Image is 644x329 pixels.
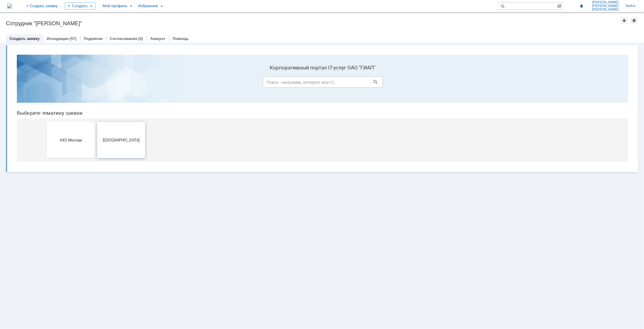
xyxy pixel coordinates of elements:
div: Сделать домашней страницей [631,17,638,24]
div: Создать [65,2,95,10]
div: (0) [138,36,143,41]
img: logo [7,4,12,8]
label: Корпоративный портал IT-услуг ОАО "ГИАП" [251,15,371,21]
button: АХО Москва [35,72,83,108]
a: Перейти на домашнюю страницу [7,4,12,8]
a: Помощь [173,36,189,41]
span: [PERSON_NAME] [592,1,619,4]
div: (57) [70,36,76,41]
button: [GEOGRAPHIC_DATA] [85,72,133,108]
span: [GEOGRAPHIC_DATA] [87,88,131,92]
span: Расширенный поиск [557,3,563,8]
span: АХО Москва [37,88,81,92]
a: Подписки [84,36,103,41]
a: Исходящие [47,36,69,41]
a: Создать заявку [10,36,40,41]
header: Выберите тематику заявки [5,60,616,66]
div: Добавить в избранное [621,17,628,24]
span: [PERSON_NAME] [592,4,619,8]
a: Согласования [110,36,137,41]
input: Поиск - например, интернет или 1С [251,27,371,38]
a: Аккаунт [150,36,166,41]
span: [PERSON_NAME] [592,8,619,11]
div: Сотрудник "[PERSON_NAME]" [6,20,621,26]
